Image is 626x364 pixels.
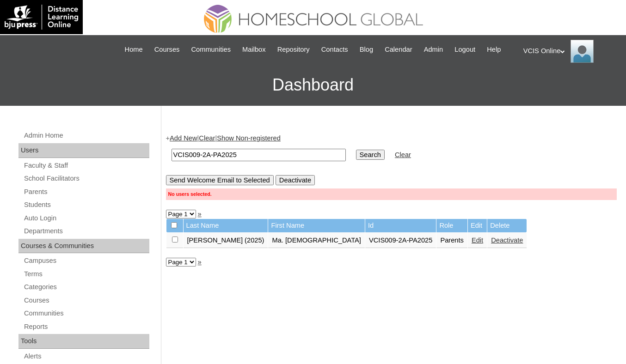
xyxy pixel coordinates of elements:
[385,44,412,55] span: Calendar
[23,351,149,362] a: Alerts
[487,219,527,232] td: Delete
[365,233,436,249] td: VCIS009-2A-PA2025
[487,44,501,55] span: Help
[191,44,231,55] span: Communities
[436,233,467,249] td: Parents
[23,321,149,333] a: Reports
[23,255,149,267] a: Campuses
[23,160,149,171] a: Faculty & Staff
[125,44,143,55] span: Home
[217,134,281,142] a: Show Non-registered
[23,281,149,293] a: Categories
[170,134,197,142] a: Add New
[268,219,364,232] td: First Name
[380,44,417,55] a: Calendar
[199,134,215,142] a: Clear
[23,295,149,306] a: Courses
[424,44,443,55] span: Admin
[5,64,621,106] h3: Dashboard
[238,44,270,55] a: Mailbox
[166,188,617,200] div: No users selected.
[23,130,149,141] a: Admin Home
[198,210,202,218] a: »
[276,175,315,185] input: Deactivate
[198,258,202,266] a: »
[184,219,268,232] td: Last Name
[482,44,505,55] a: Help
[454,44,475,55] span: Logout
[172,149,346,161] input: Search
[365,219,436,232] td: Id
[491,237,523,244] a: Deactivate
[150,44,184,55] a: Courses
[5,5,78,30] img: logo-white.png
[571,40,594,63] img: VCIS Online Admin
[18,239,149,254] div: Courses & Communities
[23,199,149,211] a: Students
[450,44,480,55] a: Logout
[18,334,149,349] div: Tools
[23,225,149,237] a: Departments
[18,143,149,158] div: Users
[23,308,149,319] a: Communities
[154,44,180,55] span: Courses
[395,151,411,158] a: Clear
[468,219,487,232] td: Edit
[166,133,617,200] div: + | |
[472,237,483,244] a: Edit
[360,44,373,55] span: Blog
[321,44,348,55] span: Contacts
[317,44,353,55] a: Contacts
[277,44,310,55] span: Repository
[23,173,149,184] a: School Facilitators
[268,233,364,249] td: Ma. [DEMOGRAPHIC_DATA]
[273,44,314,55] a: Repository
[23,268,149,280] a: Terms
[242,44,266,55] span: Mailbox
[356,150,385,160] input: Search
[166,175,274,185] input: Send Welcome Email to Selected
[436,219,467,232] td: Role
[120,44,147,55] a: Home
[186,44,235,55] a: Communities
[23,212,149,224] a: Auto Login
[523,40,617,63] div: VCIS Online
[419,44,448,55] a: Admin
[355,44,378,55] a: Blog
[184,233,268,249] td: [PERSON_NAME] (2025)
[23,186,149,198] a: Parents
